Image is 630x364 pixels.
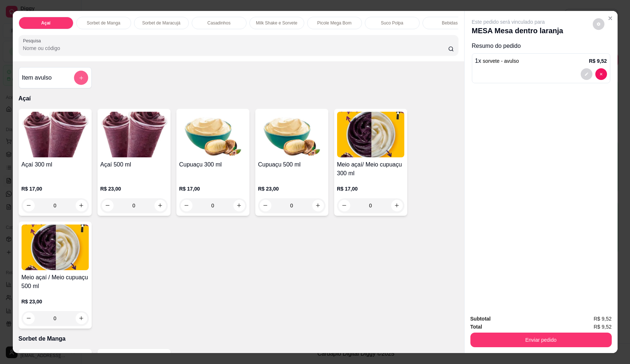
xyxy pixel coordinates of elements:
[179,112,247,157] img: product-image
[593,323,611,331] span: R$ 9,52
[74,71,88,85] button: add-separate-item
[22,298,89,305] p: R$ 23,00
[442,20,458,26] p: Bebidas
[381,20,403,26] p: Suco Polpa
[470,316,491,322] strong: Subtotal
[589,57,607,65] p: R$ 9,52
[595,68,607,80] button: decrease-product-quantity
[483,58,519,64] span: sorvete - avulso
[604,12,616,24] button: Close
[472,26,563,36] p: MESA Mesa dentro laranja
[470,333,612,347] button: Enviar pedido
[100,112,168,157] img: product-image
[23,38,43,44] label: Pesquisa
[22,160,89,169] h4: Açaí 300 ml
[581,68,592,80] button: decrease-product-quantity
[179,160,247,169] h4: Cupuaçu 300 ml
[100,160,168,169] h4: Açaí 500 ml
[472,18,563,26] p: Este pedido será vinculado para
[258,160,325,169] h4: Cupuaçu 500 ml
[337,160,404,178] h4: Meio açaí/ Meio cupuaçu 300 ml
[258,112,325,157] img: product-image
[470,324,482,330] strong: Total
[475,57,519,65] p: 1 x
[23,45,448,52] input: Pesquisa
[22,112,89,157] img: product-image
[258,185,325,192] p: R$ 23,00
[207,20,230,26] p: Casadinhos
[22,225,89,270] img: product-image
[87,20,120,26] p: Sorbet de Manga
[100,185,168,192] p: R$ 23,00
[337,185,404,192] p: R$ 17,00
[256,20,297,26] p: Milk Shake e Sorvete
[593,18,604,30] button: decrease-product-quantity
[337,112,404,157] img: product-image
[19,94,458,103] p: Açaí
[22,73,52,82] h4: Item avulso
[179,185,247,192] p: R$ 17,00
[472,42,610,50] p: Resumo do pedido
[22,185,89,192] p: R$ 17,00
[22,273,89,291] h4: Meio açaí / Meio cupuaçu 500 ml
[317,20,351,26] p: Picole Mega Bom
[593,315,611,323] span: R$ 9,52
[142,20,180,26] p: Sorbet de Maracujá
[19,334,458,343] p: Sorbet de Manga
[41,20,50,26] p: Açaí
